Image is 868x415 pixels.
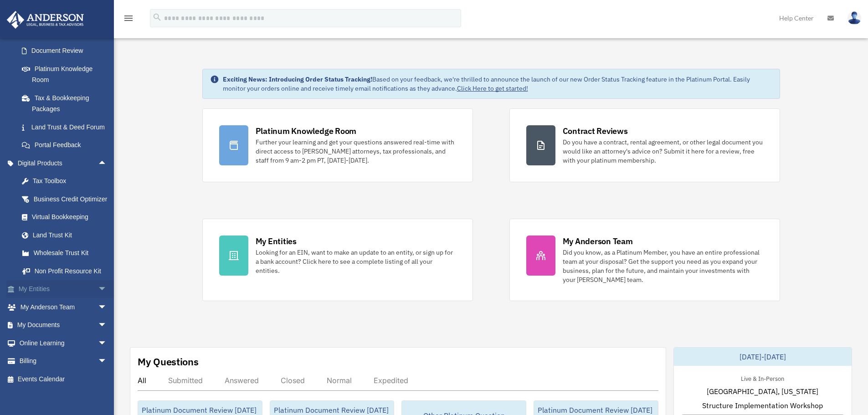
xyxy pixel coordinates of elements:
span: Structure Implementation Workshop [702,400,823,411]
a: Events Calendar [6,370,121,388]
div: Further your learning and get your questions answered real-time with direct access to [PERSON_NAM... [256,138,456,165]
div: Contract Reviews [563,125,628,137]
span: arrow_drop_down [98,316,116,335]
a: Billingarrow_drop_down [6,352,121,370]
div: My Anderson Team [563,236,633,247]
a: Platinum Knowledge Room Further your learning and get your questions answered real-time with dire... [202,108,473,182]
div: Submitted [168,376,203,385]
a: My Anderson Teamarrow_drop_down [6,298,121,316]
div: Answered [225,376,259,385]
strong: Exciting News: Introducing Order Status Tracking! [223,75,372,83]
div: Did you know, as a Platinum Member, you have an entire professional team at your disposal? Get th... [563,248,763,284]
a: Land Trust Kit [13,226,121,244]
div: [DATE]-[DATE] [674,348,852,366]
a: My Anderson Team Did you know, as a Platinum Member, you have an entire professional team at your... [509,219,780,301]
div: Do you have a contract, rental agreement, or other legal document you would like an attorney's ad... [563,138,763,165]
a: My Documentsarrow_drop_down [6,316,121,334]
a: Non Profit Resource Kit [13,262,121,280]
a: My Entities Looking for an EIN, want to make an update to an entity, or sign up for a bank accoun... [202,219,473,301]
span: arrow_drop_down [98,298,116,317]
div: Normal [327,376,352,385]
div: Platinum Knowledge Room [256,125,357,137]
a: Virtual Bookkeeping [13,208,121,226]
div: Expedited [374,376,408,385]
img: User Pic [847,11,861,25]
div: My Questions [138,355,199,369]
img: Anderson Advisors Platinum Portal [4,11,87,29]
div: Live & In-Person [734,373,791,383]
div: My Entities [256,236,297,247]
a: Wholesale Trust Kit [13,244,121,262]
a: Portal Feedback [13,136,121,154]
a: Contract Reviews Do you have a contract, rental agreement, or other legal document you would like... [509,108,780,182]
span: [GEOGRAPHIC_DATA], [US_STATE] [707,386,818,397]
a: My Entitiesarrow_drop_down [6,280,121,298]
div: Virtual Bookkeeping [32,211,109,223]
span: arrow_drop_up [98,154,116,173]
div: Wholesale Trust Kit [32,247,109,259]
span: arrow_drop_down [98,280,116,299]
div: Looking for an EIN, want to make an update to an entity, or sign up for a bank account? Click her... [256,248,456,275]
a: Tax Toolbox [13,172,121,190]
a: Tax & Bookkeeping Packages [13,89,121,118]
div: Tax Toolbox [32,175,109,187]
i: search [152,12,162,22]
div: Non Profit Resource Kit [32,266,109,277]
div: Closed [281,376,305,385]
a: Platinum Knowledge Room [13,60,121,89]
i: menu [123,13,134,24]
a: Land Trust & Deed Forum [13,118,121,136]
div: All [138,376,146,385]
a: Digital Productsarrow_drop_up [6,154,121,172]
a: menu [123,16,134,24]
a: Click Here to get started! [457,84,528,92]
span: arrow_drop_down [98,334,116,353]
div: Land Trust Kit [32,230,109,241]
div: Business Credit Optimizer [32,194,109,205]
div: Based on your feedback, we're thrilled to announce the launch of our new Order Status Tracking fe... [223,75,772,93]
a: Document Review [13,42,121,60]
a: Business Credit Optimizer [13,190,121,208]
a: Online Learningarrow_drop_down [6,334,121,352]
span: arrow_drop_down [98,352,116,371]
